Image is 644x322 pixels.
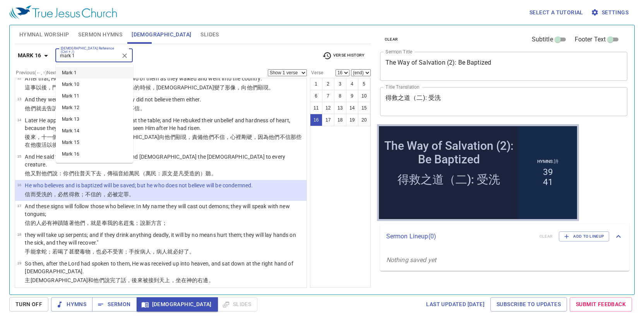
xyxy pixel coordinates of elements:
[334,102,346,114] button: 13
[318,50,369,62] button: Verse History
[18,51,41,60] b: Mark 16
[322,90,334,102] button: 7
[247,84,274,91] wg5023: 他們顯現
[154,277,214,283] wg353: 到
[17,232,21,236] span: 18
[102,170,217,176] wg4198: ，傳
[170,277,214,283] wg3772: ，坐
[56,79,133,90] li: Mark 10
[162,220,167,226] wg1100: ；
[140,248,195,255] wg2007: 病人
[25,219,304,227] p: 信
[358,78,370,90] button: 5
[310,78,322,90] button: 1
[78,30,122,39] span: Sermon Hymns
[200,170,216,176] wg2937: ）聽。
[17,118,21,122] span: 14
[426,300,485,309] span: Last updated [DATE]
[526,5,586,20] button: Select a tutorial
[25,170,304,177] p: 他又
[532,35,553,44] span: Subtitle
[9,297,48,312] button: Turn Off
[377,124,579,221] iframe: from-child
[589,5,632,20] button: Settings
[58,51,118,60] input: Type Bible Reference
[80,191,135,197] wg4982: ；不信的
[184,170,217,176] wg3956: 受造的
[25,134,301,148] wg345: 的時候，[DEMOGRAPHIC_DATA]向他們
[143,300,212,309] span: [DEMOGRAPHIC_DATA]
[91,248,195,255] wg5100: ，也必不
[25,134,301,148] wg1733: 門徒坐席
[47,248,195,255] wg3789: ；若
[134,105,145,111] wg3761: 信
[346,78,358,90] button: 4
[113,170,217,176] wg2784: 福音
[570,297,632,312] a: Submit Feedback
[51,297,92,312] button: Hymns
[385,36,398,43] span: clear
[200,30,219,39] span: Slides
[36,170,217,176] wg2532: 對他們
[25,116,304,132] p: Later He appeared to the eleven as they sat at the table; and He rebuked their unbelief and hardn...
[358,90,370,102] button: 10
[25,134,301,148] wg5305: ，十一個
[85,170,217,176] wg537: 天下
[334,90,346,102] button: 8
[346,90,358,102] button: 9
[126,277,214,283] wg2980: ，後來
[386,232,533,241] p: Sermon Lineup ( 0 )
[56,148,133,160] li: Mark 16
[25,104,201,112] p: 他們
[269,84,274,91] wg5319: 。
[19,30,69,39] span: Hymnal Worship
[497,300,561,309] span: Subscribe to Updates
[385,59,622,74] textarea: The Way of Salvation (2): Be Baptized
[57,300,86,309] span: Hymns
[36,105,146,111] wg2548: 就去
[189,248,195,255] wg2573: 。
[386,256,437,264] i: Nothing saved yet
[47,84,274,91] wg3326: ，門徒中間有兩個
[17,154,21,158] span: 15
[58,170,216,176] wg2036: ：你們往
[310,70,323,75] label: Verse
[31,220,168,226] wg4100: 的人必有神蹟
[15,300,42,309] span: Turn Off
[322,114,334,126] button: 17
[490,297,567,312] a: Subscribe to Updates
[346,102,358,114] button: 14
[137,297,218,312] button: [DEMOGRAPHIC_DATA]
[187,277,214,283] wg1537: 神
[119,50,130,61] button: Clear
[25,190,253,198] p: 信
[16,70,69,75] label: Previous (←, ↑) Next (→, ↓)
[113,84,274,91] wg68: 去
[96,170,216,176] wg2889: 去
[143,277,214,283] wg3326: 被接
[178,248,195,255] wg2192: 好了
[25,260,304,275] p: So then, after the Lord had spoken to them, He was received up into heaven, and sat down at the r...
[529,8,583,17] span: Select a tutorial
[559,231,609,241] button: Add to Lineup
[118,220,167,226] wg3450: 名
[181,277,214,283] wg2523: 在
[575,35,606,44] span: Footer Text
[380,35,403,44] button: clear
[58,248,195,255] wg2579: 喝了
[25,276,304,284] p: 主
[98,300,130,309] span: Sermon
[334,114,346,126] button: 18
[56,125,133,137] li: Mark 14
[113,248,195,255] wg3364: 受害
[564,233,604,240] span: Add to Lineup
[9,5,117,19] img: True Jesus Church
[56,113,133,125] li: Mark 13
[358,102,370,114] button: 15
[334,78,346,90] button: 3
[140,105,146,111] wg4100: 。
[129,191,134,197] wg2632: 。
